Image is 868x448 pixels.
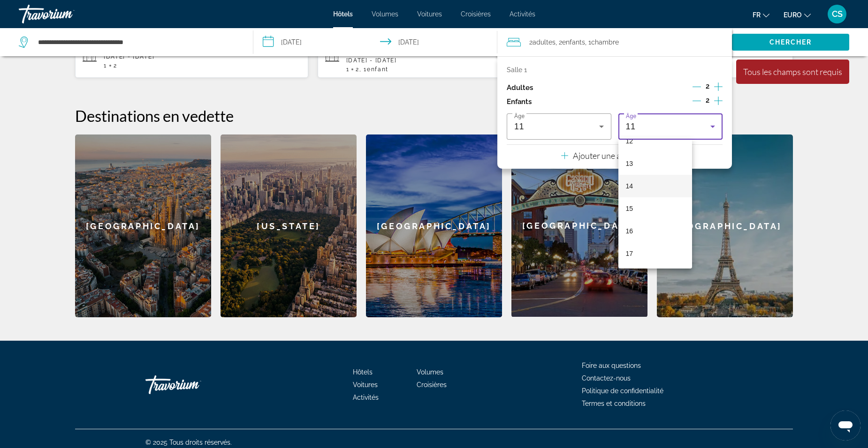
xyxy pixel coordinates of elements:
mat-option: 12 ans [618,130,693,152]
mat-option: 16 ans [618,220,693,242]
iframe: Bouton de lancement de la fenêtre de messagerie [830,411,860,441]
mat-option: 13 ans [618,152,693,175]
mat-option: 17 ans [618,242,693,265]
span: 15 [626,203,633,214]
span: 16 [626,225,633,237]
span: 17 [626,248,633,259]
span: 13 [626,158,633,169]
mat-option: 14 ans [618,175,693,197]
mat-option: 15 ans [618,197,693,220]
span: 14 [626,180,633,192]
span: 12 [626,135,633,147]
